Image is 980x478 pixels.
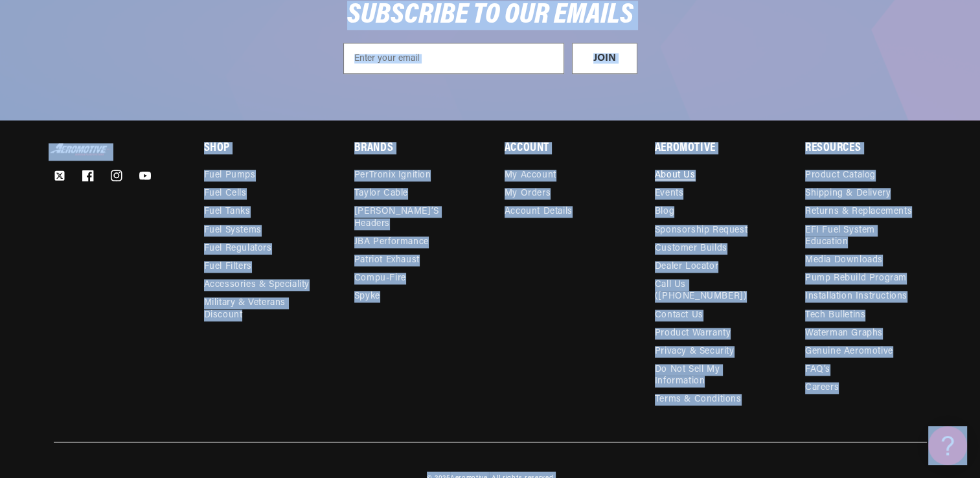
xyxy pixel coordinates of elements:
a: Terms & Conditions [655,391,742,409]
a: Tech Bulletins [805,306,865,324]
a: Compu-Fire [354,269,406,288]
a: JBA Performance [354,233,429,251]
a: Contact Us [655,306,703,324]
a: My Orders [505,185,551,203]
a: Product Catalog [805,170,876,185]
a: Patriot Exhaust [354,251,420,269]
a: EFI Fuel System Education [805,222,917,251]
a: My Account [505,170,556,185]
a: Customer Builds [655,240,727,258]
a: PerTronix Ignition [354,170,431,185]
a: Privacy & Security [655,343,735,361]
a: Events [655,185,684,203]
a: Product Warranty [655,324,731,343]
a: Do Not Sell My Information [655,361,766,391]
a: Shipping & Delivery [805,185,891,203]
a: Call Us ([PHONE_NUMBER]) [655,276,766,306]
a: Account Details [505,203,573,221]
button: JOIN [572,43,637,74]
a: Fuel Cells [204,185,247,203]
a: Military & Veterans Discount [204,294,325,324]
img: Aeromotive [49,143,113,155]
a: Waterman Graphs [805,324,883,343]
a: Sponsorship Request [655,222,747,240]
a: Fuel Pumps [204,170,256,185]
a: Accessories & Speciality [204,276,310,294]
a: Genuine Aeromotive [805,343,893,361]
a: Spyke [354,288,380,306]
span: SUBSCRIBE TO OUR EMAILS [347,1,633,30]
a: Dealer Locator [655,258,718,276]
a: Fuel Tanks [204,203,251,221]
a: Pump Rebuild Program [805,269,907,288]
a: Careers [805,379,839,397]
a: [PERSON_NAME]’s Headers [354,203,466,233]
input: Enter your email [343,43,564,74]
a: Fuel Systems [204,222,262,240]
a: Returns & Replacements [805,203,912,221]
a: Installation Instructions [805,288,907,306]
a: Fuel Filters [204,258,252,276]
a: About Us [655,170,696,185]
a: Media Downloads [805,251,883,269]
a: FAQ’s [805,361,830,379]
a: Blog [655,203,674,221]
a: Taylor Cable [354,185,408,203]
a: Fuel Regulators [204,240,272,258]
